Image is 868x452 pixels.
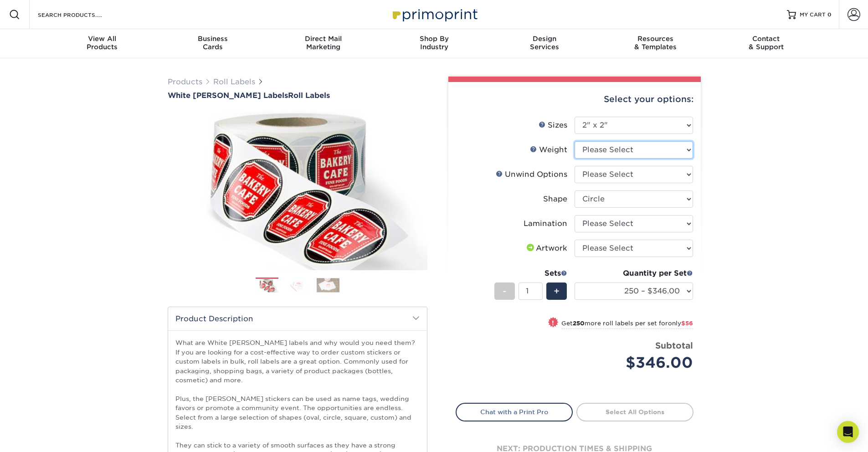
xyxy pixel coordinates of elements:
div: & Support [711,35,822,51]
h2: Product Description [168,307,427,330]
div: Unwind Options [496,169,567,180]
div: Services [489,35,600,51]
span: Business [157,35,268,43]
div: Artwork [525,243,567,254]
span: + [554,284,560,298]
a: Roll Labels [213,77,255,86]
img: Primoprint [389,5,480,24]
div: Products [47,35,158,51]
span: 0 [827,11,832,18]
div: Cards [157,35,268,51]
a: Contact& Support [711,29,822,58]
div: & Templates [600,35,711,51]
div: Quantity per Set [575,268,693,279]
span: - [503,284,507,298]
span: MY CART [800,11,826,19]
span: only [668,320,693,327]
a: Products [168,77,202,86]
div: Open Intercom Messenger [837,421,859,443]
div: Sets [494,268,567,279]
small: Get more roll labels per set for [561,320,693,329]
img: Roll Labels 03 [317,278,339,292]
strong: Subtotal [655,340,693,350]
a: Resources& Templates [600,29,711,58]
a: BusinessCards [157,29,268,58]
span: Shop By [379,35,489,43]
a: Shop ByIndustry [379,29,489,58]
div: Shape [543,194,567,205]
strong: 250 [573,320,585,327]
span: Design [489,35,600,43]
h1: Roll Labels [168,91,427,100]
a: Direct MailMarketing [268,29,379,58]
a: DesignServices [489,29,600,58]
a: White [PERSON_NAME] LabelsRoll Labels [168,91,427,100]
input: SEARCH PRODUCTS..... [37,9,126,20]
img: Roll Labels 01 [256,278,278,294]
a: Select All Options [576,403,693,421]
span: Resources [600,35,711,43]
span: Contact [711,35,822,43]
a: Chat with a Print Pro [456,403,573,421]
div: Lamination [524,218,567,229]
span: $56 [681,320,693,327]
a: View AllProducts [47,29,158,58]
div: Marketing [268,35,379,51]
span: View All [47,35,158,43]
div: Industry [379,35,489,51]
span: Direct Mail [268,35,379,43]
div: $346.00 [581,352,693,374]
div: Select your options: [456,82,693,117]
div: Weight [530,144,567,155]
img: Roll Labels 02 [286,278,309,292]
span: ! [552,318,554,328]
div: Sizes [539,120,567,131]
span: White [PERSON_NAME] Labels [168,91,288,100]
img: White BOPP Labels 01 [168,101,427,280]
